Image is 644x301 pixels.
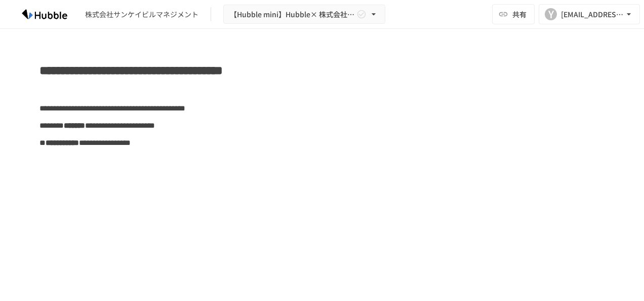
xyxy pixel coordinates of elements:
button: 共有 [492,4,535,24]
span: 共有 [512,9,527,20]
img: HzDRNkGCf7KYO4GfwKnzITak6oVsp5RHeZBEM1dQFiQ [12,6,77,22]
div: 株式会社サンケイビルマネジメント [85,9,198,20]
button: Y[EMAIL_ADDRESS][DOMAIN_NAME] [539,4,640,24]
span: 【Hubble mini】Hubble× 株式会社サンケイビルマネジメントオンボーディングプロジェクト [230,8,354,21]
div: Y [545,8,557,20]
div: [EMAIL_ADDRESS][DOMAIN_NAME] [561,8,624,21]
button: 【Hubble mini】Hubble× 株式会社サンケイビルマネジメントオンボーディングプロジェクト [223,5,385,24]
